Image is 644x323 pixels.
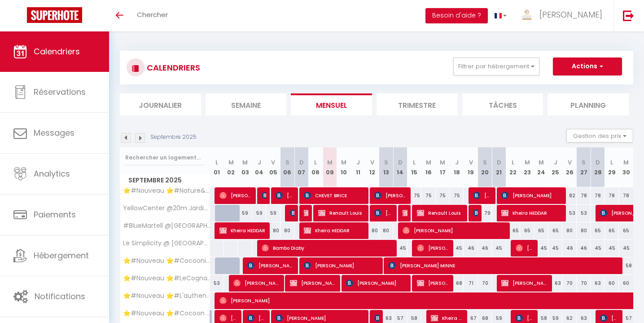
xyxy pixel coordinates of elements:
[436,187,450,204] div: 75
[577,147,591,187] th: 27
[417,274,449,292] span: [PERSON_NAME]
[478,205,492,221] div: 79
[314,158,317,167] abbr: L
[346,274,406,292] span: [PERSON_NAME]
[506,222,520,239] div: 65
[501,204,561,221] span: Kheira HEDDAR
[210,147,224,187] th: 01
[497,158,501,167] abbr: D
[228,158,234,167] abbr: M
[122,205,211,212] span: YellowCenter @20m Jardin Public
[137,10,168,19] span: Chercher
[619,240,633,257] div: 45
[520,8,534,22] img: ...
[309,147,323,187] th: 08
[341,158,346,167] abbr: M
[252,205,266,221] div: 59
[417,239,449,257] span: [PERSON_NAME]
[280,147,294,187] th: 06
[327,158,333,167] abbr: M
[34,46,80,57] span: Calendriers
[492,240,506,257] div: 45
[210,275,224,292] div: 53
[122,310,211,317] span: ⭐️#Nouveau ⭐️#Cocoon ⭐️#Biendormiracognac⭐️
[407,147,421,187] th: 15
[464,275,478,292] div: 71
[455,158,459,167] abbr: J
[252,147,266,187] th: 04
[562,205,576,221] div: 53
[464,240,478,257] div: 46
[478,240,492,257] div: 46
[568,158,572,167] abbr: V
[501,187,561,204] span: [PERSON_NAME]
[318,204,364,221] span: Renault Louis
[238,205,252,221] div: 59
[271,158,275,167] abbr: V
[290,204,294,221] span: D'Island [PERSON_NAME]
[450,275,464,292] div: 68
[421,187,435,204] div: 75
[34,127,74,138] span: Messages
[262,239,391,257] span: Bambo Diaby
[453,58,539,75] button: Filtrer par hébergement
[365,222,379,239] div: 80
[591,275,605,292] div: 63
[582,158,586,167] abbr: S
[520,222,534,239] div: 65
[525,158,530,167] abbr: M
[577,275,591,292] div: 70
[619,147,633,187] th: 30
[413,158,416,167] abbr: L
[464,147,478,187] th: 19
[398,158,403,167] abbr: D
[407,187,421,204] div: 75
[591,187,605,204] div: 78
[304,204,308,221] span: [PERSON_NAME]
[462,93,543,115] li: Tâches
[534,222,548,239] div: 65
[562,187,576,204] div: 82
[548,222,562,239] div: 65
[539,9,602,20] span: [PERSON_NAME]
[294,147,308,187] th: 07
[577,240,591,257] div: 46
[365,147,379,187] th: 12
[619,187,633,204] div: 78
[591,147,605,187] th: 28
[247,257,294,274] span: [PERSON_NAME]
[122,275,211,282] span: ⭐️#Nouveau ⭐️#LeCognaçais ⭐️#Biendormiracognac⭐️
[534,147,548,187] th: 24
[285,158,289,167] abbr: S
[150,133,197,142] p: Septembre 2025
[450,187,464,204] div: 75
[478,147,492,187] th: 20
[577,187,591,204] div: 78
[506,147,520,187] th: 22
[516,239,534,257] span: [PERSON_NAME]
[596,158,600,167] abbr: D
[393,147,407,187] th: 14
[389,257,616,274] span: [PERSON_NAME] MINNE
[501,274,548,292] span: [PERSON_NAME]
[356,158,360,167] abbr: J
[35,291,85,302] span: Notifications
[122,187,211,194] span: ⭐️#Nouveau ⭐️#Nature&Beauty ⭐️#Biendormiracognac ⭐️
[304,222,364,239] span: Kheira HEDDAR
[605,147,619,187] th: 29
[224,147,238,187] th: 02
[421,147,435,187] th: 16
[145,58,200,78] h3: CALENDRIERS
[436,147,450,187] th: 17
[304,257,378,274] span: [PERSON_NAME]
[215,158,218,167] abbr: L
[473,187,491,204] span: [PERSON_NAME]
[610,158,613,167] abbr: L
[548,240,562,257] div: 45
[266,147,280,187] th: 05
[548,93,629,115] li: Planning
[384,158,388,167] abbr: S
[379,222,393,239] div: 80
[623,158,629,167] abbr: M
[512,158,514,167] abbr: L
